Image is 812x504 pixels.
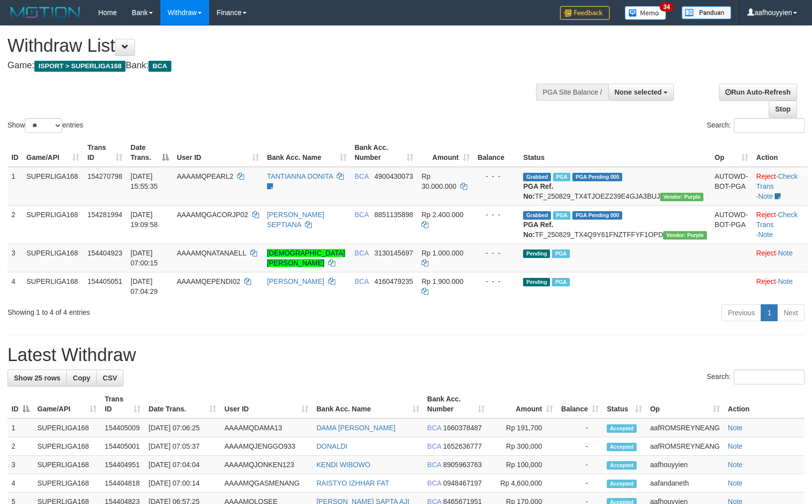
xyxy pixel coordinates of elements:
[7,474,33,493] td: 4
[752,205,808,244] td: · ·
[519,205,710,244] td: TF_250829_TX4Q9Y61FNZTFFYF1OPD
[724,390,805,418] th: Action
[374,172,413,180] span: Copy 4900430073 to clipboard
[489,474,557,493] td: Rp 4,600,000
[131,211,158,229] span: [DATE] 19:09:58
[7,36,532,56] h1: Withdraw List
[523,173,551,181] span: Grabbed
[144,456,220,474] td: [DATE] 07:04:04
[607,424,637,433] span: Accepted
[267,249,345,267] a: [DEMOGRAPHIC_DATA][PERSON_NAME]
[220,418,312,437] td: AAAAMQDAMA13
[660,193,703,201] span: Vendor URL: https://trx4.1velocity.biz
[177,277,241,285] span: AAAAMQEPENDI02
[7,167,22,206] td: 1
[734,118,805,133] input: Search:
[557,437,603,456] td: -
[427,461,441,469] span: BCA
[646,437,724,456] td: aafROMSREYNEANG
[553,173,570,181] span: Marked by aafmaleo
[478,276,516,286] div: - - -
[127,138,173,167] th: Date Trans.: activate to sort column descending
[66,370,97,386] a: Copy
[220,474,312,493] td: AAAAMQGASMENANG
[769,101,797,118] a: Stop
[603,390,646,418] th: Status: activate to sort column ascending
[758,192,773,200] a: Note
[721,304,761,321] a: Previous
[443,479,482,487] span: Copy 0948467197 to clipboard
[523,278,550,286] span: Pending
[374,277,413,285] span: Copy 4160479235 to clipboard
[646,474,724,493] td: aafandaneth
[756,211,798,229] a: Check Trans
[144,474,220,493] td: [DATE] 07:00:14
[7,418,33,437] td: 1
[267,277,324,285] a: [PERSON_NAME]
[220,456,312,474] td: AAAAMQJONKEN123
[560,6,610,20] img: Feedback.jpg
[34,61,126,72] span: ISPORT > SUPERLIGA168
[756,172,798,190] a: Check Trans
[312,390,423,418] th: Bank Acc. Name: activate to sort column ascending
[756,172,776,180] a: Reject
[523,211,551,220] span: Grabbed
[7,437,33,456] td: 2
[660,2,673,11] span: 34
[427,479,441,487] span: BCA
[728,424,743,432] a: Note
[7,370,67,386] a: Show 25 rows
[101,418,144,437] td: 154405009
[707,370,805,384] label: Search:
[552,278,569,286] span: Marked by aafandaneth
[177,249,246,257] span: AAAAMQNATANAELL
[734,370,805,384] input: Search:
[421,277,463,285] span: Rp 1.900.000
[625,6,667,20] img: Button%20Memo.svg
[421,249,463,257] span: Rp 1.000.000
[711,167,752,206] td: AUTOWD-BOT-PGA
[7,345,805,365] h1: Latest Withdraw
[758,231,773,239] a: Note
[22,205,83,244] td: SUPERLIGA168
[355,211,369,219] span: BCA
[7,456,33,474] td: 3
[421,211,463,219] span: Rp 2.400.000
[355,172,369,180] span: BCA
[351,138,417,167] th: Bank Acc. Number: activate to sort column ascending
[557,456,603,474] td: -
[25,118,62,133] select: Showentries
[756,211,776,219] a: Reject
[423,390,489,418] th: Bank Acc. Number: activate to sort column ascending
[7,5,83,20] img: MOTION_logo.png
[489,418,557,437] td: Rp 191,700
[7,61,532,71] h4: Game: Bank:
[22,244,83,272] td: SUPERLIGA168
[73,374,90,382] span: Copy
[316,424,396,432] a: DAMA [PERSON_NAME]
[417,138,474,167] th: Amount: activate to sort column ascending
[33,456,101,474] td: SUPERLIGA168
[7,118,83,133] label: Show entries
[523,250,550,258] span: Pending
[7,138,22,167] th: ID
[101,474,144,493] td: 154404818
[355,249,369,257] span: BCA
[7,244,22,272] td: 3
[752,138,808,167] th: Action
[519,138,710,167] th: Status
[752,272,808,300] td: ·
[316,442,347,450] a: DONALDI
[7,272,22,300] td: 4
[177,172,234,180] span: AAAAMQPEARL2
[443,461,482,469] span: Copy 8905963763 to clipboard
[263,138,351,167] th: Bank Acc. Name: activate to sort column ascending
[148,61,171,72] span: BCA
[752,167,808,206] td: · ·
[443,424,482,432] span: Copy 1660378487 to clipboard
[761,304,778,321] a: 1
[7,390,33,418] th: ID: activate to sort column descending
[523,182,553,200] b: PGA Ref. No:
[374,211,413,219] span: Copy 8851135898 to clipboard
[707,118,805,133] label: Search:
